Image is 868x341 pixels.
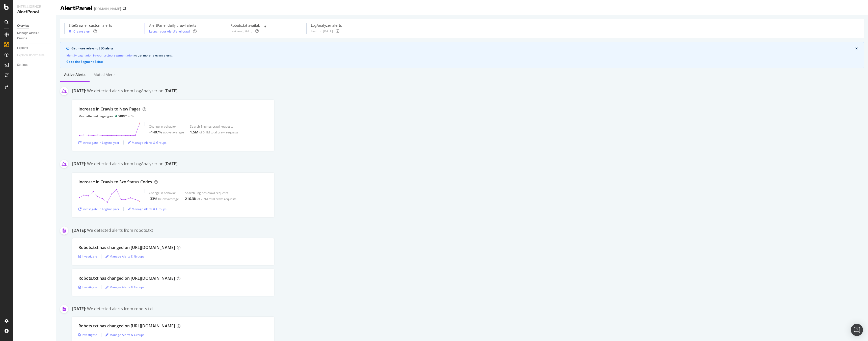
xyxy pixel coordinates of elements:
[78,114,113,118] div: Most affected pagetypes
[149,124,184,129] div: Change in behavior
[17,45,28,51] div: Explorer
[197,197,236,201] div: of 2.7M total crawl requests
[78,205,119,213] button: Investigate in LogAnalyzer
[17,4,52,9] div: Intelligence
[105,254,144,259] a: Manage Alerts & Groups
[78,138,119,147] button: Investigate in LogAnalyzer
[128,140,167,145] a: Manage Alerts & Groups
[66,53,858,58] div: to get more relevant alerts .
[78,106,141,112] div: Increase in Crawls to New Pages
[94,6,121,11] div: [DOMAIN_NAME]
[69,23,112,28] div: SiteCrawler custom alerts
[17,45,52,51] a: Explorer
[118,114,134,118] div: 96%
[185,196,196,201] div: 216.3K
[190,130,198,135] div: 1.5M
[17,62,28,68] div: Settings
[87,88,177,95] div: We detected alerts from LogAnalyzer on
[17,53,49,58] a: Explorer Bookmarks
[128,207,167,211] a: Manage Alerts & Groups
[165,161,177,167] div: [DATE]
[72,88,86,95] div: [DATE]:
[69,29,90,34] button: Create alert
[94,72,116,77] div: Muted alerts
[149,191,179,195] div: Change in behavior
[105,252,144,261] button: Manage Alerts & Groups
[190,124,238,129] div: Search Engines crawl requests
[128,205,167,213] button: Manage Alerts & Groups
[311,29,333,33] div: Last run: [DATE]
[199,130,238,134] div: of 6.1M total crawl requests
[78,285,97,289] a: Investigate
[64,72,86,77] div: Active alerts
[73,29,90,34] div: Create alert
[149,29,190,34] button: Launch your AlertPanel crawl
[123,7,126,11] div: arrow-right-arrow-left
[105,333,144,337] a: Manage Alerts & Groups
[854,46,859,51] button: close banner
[105,283,144,291] button: Manage Alerts & Groups
[72,306,86,312] div: [DATE]:
[78,252,97,261] button: Investigate
[105,331,144,339] button: Manage Alerts & Groups
[163,130,184,134] div: above average
[118,114,127,118] div: SRP/*
[66,53,133,58] a: Identify pagination in your project segmentation
[78,323,175,329] div: Robots.txt has changed on [URL][DOMAIN_NAME]
[60,42,864,68] div: info banner
[149,23,197,28] div: AlertPanel daily crawl alerts
[78,275,175,281] div: Robots.txt has changed on [URL][DOMAIN_NAME]
[17,53,44,58] div: Explorer Bookmarks
[78,333,97,337] a: Investigate
[78,179,152,185] div: Increase in Crawls to 3xx Status Codes
[17,23,29,29] div: Overview
[78,140,119,145] a: Investigate in LogAnalyzer
[78,245,175,250] div: Robots.txt has changed on [URL][DOMAIN_NAME]
[17,31,47,41] div: Manage Alerts & Groups
[149,130,162,135] div: +1407%
[87,306,153,312] div: We detected alerts from robots.txt
[158,197,179,201] div: below average
[87,161,177,168] div: We detected alerts from LogAnalyzer on
[230,23,266,28] div: Robots.txt availability
[230,29,252,33] div: Last run: [DATE]
[66,60,103,64] button: Go to the Segment Editor
[87,228,153,233] div: We detected alerts from robots.txt
[165,88,177,94] div: [DATE]
[17,23,52,29] a: Overview
[311,23,342,28] div: LogAnalyzer alerts
[78,207,119,211] a: Investigate in LogAnalyzer
[128,138,167,147] button: Manage Alerts & Groups
[105,285,144,289] a: Manage Alerts & Groups
[72,161,86,168] div: [DATE]:
[17,31,52,41] a: Manage Alerts & Groups
[71,46,855,51] div: Get more relevant SEO alerts
[149,29,190,34] a: Launch your AlertPanel crawl
[17,9,52,15] div: AlertPanel
[78,331,97,339] button: Investigate
[78,283,97,291] button: Investigate
[149,196,157,201] div: -33%
[72,228,86,233] div: [DATE]:
[185,191,236,195] div: Search Engines crawl requests
[17,62,52,68] a: Settings
[60,4,92,13] div: AlertPanel
[78,254,97,259] a: Investigate
[851,324,863,336] div: Open Intercom Messenger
